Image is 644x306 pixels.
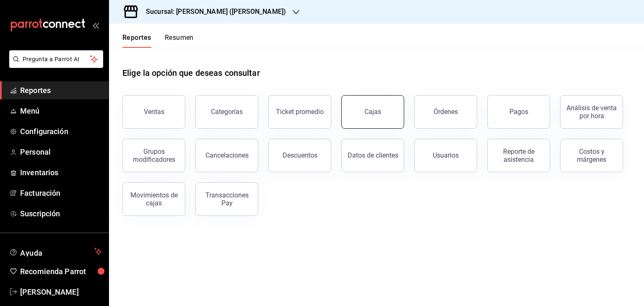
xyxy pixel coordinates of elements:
[195,95,258,129] button: Categorías
[122,34,151,48] button: Reportes
[122,139,185,172] button: Grupos modificadores
[128,148,180,163] div: Grupos modificadores
[6,61,103,70] a: Pregunta a Parrot AI
[20,187,102,199] span: Facturación
[20,266,102,277] span: Recomienda Parrot
[20,208,102,219] span: Suscripción
[122,182,185,216] button: Movimientos de cajas
[20,126,102,137] span: Configuración
[566,104,618,120] div: Análisis de venta por hora
[122,95,185,129] button: Ventas
[364,107,382,117] div: Cajas
[414,139,477,172] button: Usuarios
[23,55,90,64] span: Pregunta a Parrot AI
[139,7,286,17] h3: Sucursal: [PERSON_NAME] ([PERSON_NAME])
[122,67,260,79] h1: Elige la opción que deseas consultar
[205,151,249,159] div: Cancelaciones
[566,148,618,163] div: Costos y márgenes
[211,108,243,116] div: Categorías
[195,139,258,172] button: Cancelaciones
[434,108,458,116] div: Órdenes
[9,50,103,68] button: Pregunta a Parrot AI
[348,151,398,159] div: Datos de clientes
[341,139,404,172] button: Datos de clientes
[122,34,194,48] div: navigation tabs
[433,151,459,159] div: Usuarios
[165,34,194,48] button: Resumen
[20,167,102,178] span: Inventarios
[283,151,317,159] div: Descuentos
[20,286,102,298] span: [PERSON_NAME]
[341,95,404,129] a: Cajas
[128,191,180,207] div: Movimientos de cajas
[414,95,477,129] button: Órdenes
[195,182,258,216] button: Transacciones Pay
[560,139,623,172] button: Costos y márgenes
[20,246,91,257] span: Ayuda
[144,108,164,116] div: Ventas
[276,108,324,116] div: Ticket promedio
[268,139,331,172] button: Descuentos
[493,148,545,163] div: Reporte de asistencia
[92,22,99,29] button: open_drawer_menu
[560,95,623,129] button: Análisis de venta por hora
[487,139,550,172] button: Reporte de asistencia
[20,105,102,117] span: Menú
[268,95,331,129] button: Ticket promedio
[487,95,550,129] button: Pagos
[20,85,102,96] span: Reportes
[20,146,102,158] span: Personal
[509,108,528,116] div: Pagos
[201,191,253,207] div: Transacciones Pay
